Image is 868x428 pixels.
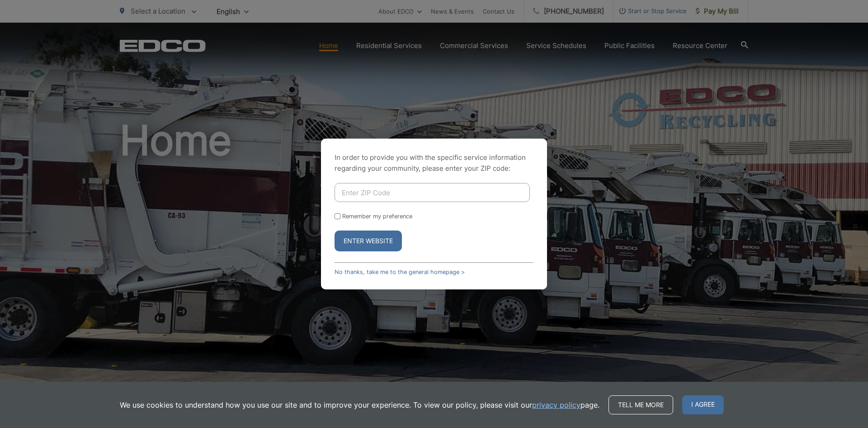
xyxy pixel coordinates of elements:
[120,399,599,410] p: We use cookies to understand how you use our site and to improve your experience. To view our pol...
[335,183,530,202] input: Enter ZIP Code
[682,395,724,414] span: I agree
[335,152,533,174] p: In order to provide you with the specific service information regarding your community, please en...
[609,395,673,414] a: Tell me more
[342,213,412,220] label: Remember my preference
[532,399,580,410] a: privacy policy
[335,231,402,251] button: Enter Website
[335,269,465,275] a: No thanks, take me to the general homepage >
